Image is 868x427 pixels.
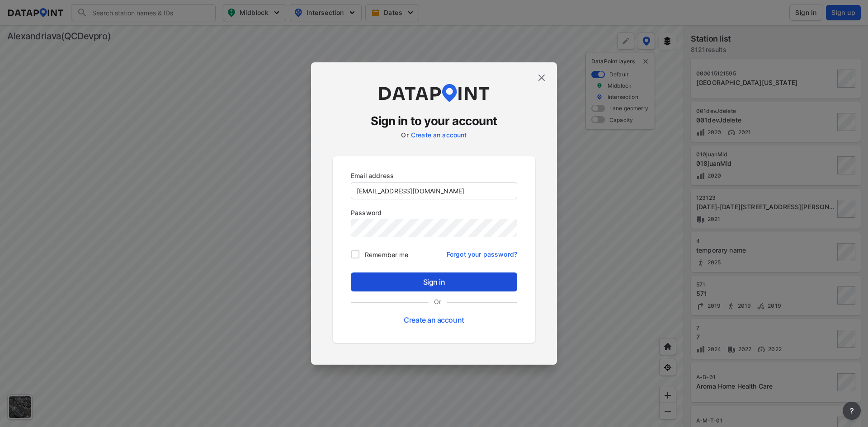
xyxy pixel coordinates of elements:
label: Or [429,297,447,306]
a: Forgot your password? [447,245,517,259]
h3: Sign in to your account [333,113,535,129]
button: more [843,402,861,420]
a: Create an account [411,131,467,139]
p: Password [351,208,517,217]
label: Or [401,131,408,139]
button: Sign in [351,272,517,291]
input: you@example.com [351,183,517,199]
span: ? [848,405,855,416]
a: Create an account [404,315,464,324]
img: dataPointLogo.9353c09d.svg [377,84,491,102]
span: Sign in [358,277,510,287]
p: Email address [351,171,517,180]
span: Remember me [365,250,408,259]
img: close.efbf2170.svg [536,72,547,83]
